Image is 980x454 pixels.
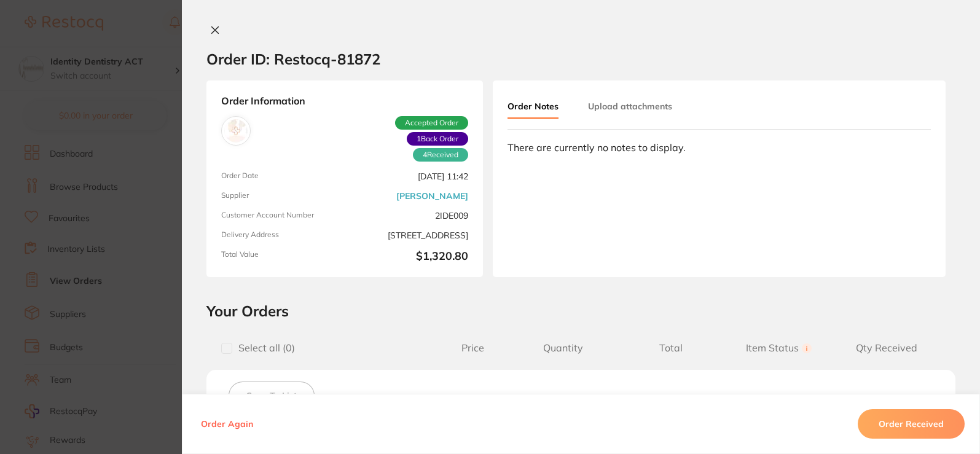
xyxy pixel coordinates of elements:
[617,342,725,354] span: Total
[508,142,931,153] div: There are currently no notes to display.
[396,191,468,201] a: [PERSON_NAME]
[224,119,248,143] img: Henry Schein Halas
[221,250,340,263] span: Total Value
[221,191,340,201] span: Supplier
[350,211,468,221] span: 2IDE009
[221,171,340,181] span: Order Date
[221,95,468,106] strong: Order Information
[858,409,965,439] button: Order Received
[437,342,509,354] span: Price
[350,230,468,240] span: [STREET_ADDRESS]
[413,148,468,162] span: Received
[588,95,672,117] button: Upload attachments
[229,382,315,410] button: Save To List
[232,342,295,354] span: Select all ( 0 )
[206,50,380,68] h2: Order ID: Restocq- 81872
[508,95,559,119] button: Order Notes
[350,250,468,263] b: $1,320.80
[221,230,340,240] span: Delivery Address
[350,171,468,181] span: [DATE] 11:42
[395,116,468,130] span: Accepted Order
[509,342,617,354] span: Quantity
[206,302,955,320] h2: Your Orders
[407,132,468,146] span: Back orders
[725,342,833,354] span: Item Status
[833,342,941,354] span: Qty Received
[197,418,257,429] button: Order Again
[221,211,340,221] span: Customer Account Number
